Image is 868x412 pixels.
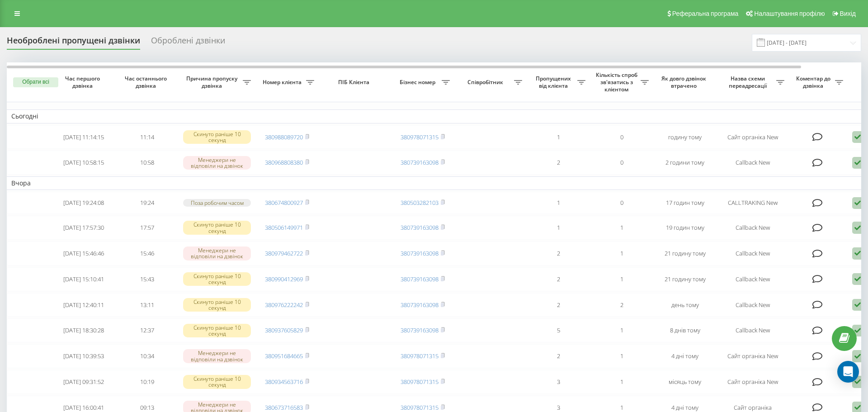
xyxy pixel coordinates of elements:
td: 1 [527,216,590,240]
a: 380976222242 [265,301,303,309]
div: Скинуто раніше 10 секунд [183,298,251,312]
div: Менеджери не відповіли на дзвінок [183,349,251,363]
td: [DATE] 10:39:53 [52,344,115,368]
div: Скинуто раніше 10 секунд [183,221,251,234]
div: Скинуто раніше 10 секунд [183,130,251,144]
span: Назва схеми переадресації [721,75,776,89]
td: 13:11 [115,293,179,317]
td: [DATE] 09:31:52 [52,370,115,394]
a: 380739163098 [401,275,439,283]
td: 1 [527,125,590,149]
span: Реферальна програма [672,10,739,17]
td: 1 [527,192,590,214]
td: CALLTRAKING New [717,192,789,214]
div: Менеджери не відповіли на дзвінок [183,246,251,260]
td: 1 [590,318,653,342]
td: 19:24 [115,192,179,214]
td: 1 [590,267,653,291]
span: Кількість спроб зв'язатись з клієнтом [594,71,641,93]
td: [DATE] 11:14:15 [52,125,115,149]
td: Callback New [717,318,789,342]
a: 380979462722 [265,249,303,257]
td: [DATE] 15:10:41 [52,267,115,291]
td: [DATE] 19:24:08 [52,192,115,214]
td: місяць тому [653,370,717,394]
div: Скинуто раніше 10 секунд [183,375,251,388]
td: [DATE] 18:30:28 [52,318,115,342]
a: 380674800927 [265,199,303,207]
td: 1 [590,242,653,265]
td: 2 [527,293,590,317]
td: 2 [527,151,590,175]
td: 10:34 [115,344,179,368]
span: Номер клієнта [260,79,306,86]
td: Сайт органіка New [717,344,789,368]
td: Callback New [717,151,789,175]
span: Співробітник [459,79,514,86]
a: 380506149971 [265,223,303,232]
td: 0 [590,125,653,149]
a: 380739163098 [401,301,439,309]
td: 19 годин тому [653,216,717,240]
td: [DATE] 17:57:30 [52,216,115,240]
a: 380739163098 [401,326,439,334]
td: 21 годину тому [653,242,717,265]
td: 2 [527,344,590,368]
a: 380978071315 [401,378,439,386]
td: 2 [590,293,653,317]
td: 21 годину тому [653,267,717,291]
a: 380937605829 [265,326,303,334]
span: Час першого дзвінка [59,75,108,89]
a: 380978071315 [401,352,439,360]
a: 380968808380 [265,158,303,166]
span: Причина пропуску дзвінка [183,75,243,89]
td: 10:19 [115,370,179,394]
span: ПІБ Клієнта [326,79,383,86]
td: [DATE] 10:58:15 [52,151,115,175]
td: Callback New [717,267,789,291]
td: 17 годин тому [653,192,717,214]
div: Оброблені дзвінки [151,36,225,50]
td: 1 [590,216,653,240]
td: 17:57 [115,216,179,240]
span: Коментар до дзвінка [793,75,835,89]
a: 380988089720 [265,133,303,141]
span: Налаштування профілю [754,10,825,17]
td: 2 [527,242,590,265]
div: Поза робочим часом [183,199,251,207]
div: Менеджери не відповіли на дзвінок [183,156,251,170]
span: Час останнього дзвінка [123,75,171,89]
td: 12:37 [115,318,179,342]
td: 1 [590,344,653,368]
span: Бізнес номер [396,79,442,86]
td: годину тому [653,125,717,149]
td: Callback New [717,216,789,240]
div: Open Intercom Messenger [837,361,859,383]
td: [DATE] 12:40:11 [52,293,115,317]
td: 2 години тому [653,151,717,175]
a: 380739163098 [401,223,439,232]
div: Необроблені пропущені дзвінки [7,36,140,50]
a: 380673716583 [265,403,303,412]
span: Вихід [840,10,856,17]
a: 380978071315 [401,403,439,412]
td: 11:14 [115,125,179,149]
span: Як довго дзвінок втрачено [660,75,709,89]
td: 8 днів тому [653,318,717,342]
td: Callback New [717,293,789,317]
a: 380990412969 [265,275,303,283]
td: [DATE] 15:46:46 [52,242,115,265]
a: 380978071315 [401,133,439,141]
div: Скинуто раніше 10 секунд [183,272,251,286]
a: 380739163098 [401,158,439,166]
td: 3 [527,370,590,394]
a: 380951684665 [265,352,303,360]
td: 15:43 [115,267,179,291]
td: 1 [590,370,653,394]
td: 10:58 [115,151,179,175]
td: Callback New [717,242,789,265]
td: 15:46 [115,242,179,265]
a: 380739163098 [401,249,439,257]
td: 0 [590,192,653,214]
td: 0 [590,151,653,175]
